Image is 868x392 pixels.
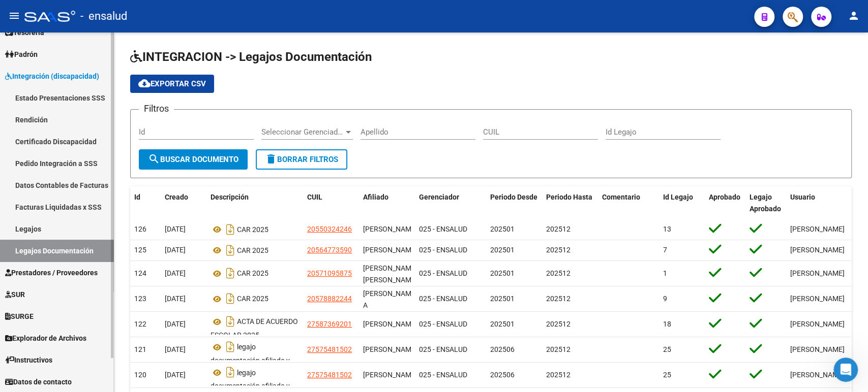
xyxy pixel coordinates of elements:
[134,193,140,201] span: Id
[5,333,86,344] span: Explorador de Archivos
[148,153,160,165] mat-icon: search
[419,269,467,277] span: 025 - ENSALUD
[790,345,845,353] span: [PERSON_NAME]
[490,225,515,233] span: 202501
[663,295,667,303] span: 9
[5,49,38,60] span: Padrón
[5,354,52,366] span: Instructivos
[490,246,515,254] span: 202501
[224,313,237,330] i: Descargar documento
[237,270,268,278] span: CAR 2025
[161,186,206,220] datatable-header-cell: Creado
[165,320,186,328] span: [DATE]
[546,320,571,328] span: 202512
[363,246,417,254] span: RODRIGUEZ TORRES ANDRES
[237,225,268,234] span: CAR 2025
[363,371,417,379] span: MINA HELENA
[8,10,20,22] mat-icon: menu
[165,345,186,353] span: [DATE]
[307,345,352,353] span: 27575481502
[490,345,515,353] span: 202506
[256,149,347,170] button: Borrar Filtros
[134,225,146,233] span: 126
[165,246,186,254] span: [DATE]
[80,5,127,27] span: - ensalud
[848,10,860,22] mat-icon: person
[486,186,542,220] datatable-header-cell: Periodo Desde
[134,246,146,254] span: 125
[211,318,298,340] span: ACTA DE ACUERDO ESCOLAR 2025
[5,376,72,387] span: Datos de contacto
[5,71,99,82] span: Integración (discapacidad)
[663,269,667,277] span: 1
[663,320,671,328] span: 18
[165,295,186,303] span: [DATE]
[790,371,845,379] span: [PERSON_NAME]
[224,339,237,355] i: Descargar documento
[307,295,352,303] span: 20578882244
[363,264,417,284] span: CORREA MATEO VALENTIN
[237,246,268,254] span: CAR 2025
[709,193,740,201] span: Aprobado
[138,79,206,88] span: Exportar CSV
[265,153,277,165] mat-icon: delete
[790,320,845,328] span: [PERSON_NAME]
[134,295,146,303] span: 123
[419,371,467,379] span: 025 - ENSALUD
[546,371,571,379] span: 202512
[663,225,671,233] span: 13
[307,193,322,201] span: CUIL
[546,295,571,303] span: 202512
[546,345,571,353] span: 202512
[134,320,146,328] span: 122
[165,225,186,233] span: [DATE]
[363,225,417,233] span: NEGRO GALEANO, VALENTIN
[419,246,467,254] span: 025 - ENSALUD
[148,155,238,164] span: Buscar Documento
[139,102,174,116] h3: Filtros
[490,371,515,379] span: 202506
[419,193,459,201] span: Gerenciador
[546,225,571,233] span: 202512
[490,295,515,303] span: 202501
[705,186,745,220] datatable-header-cell: Aprobado
[307,246,352,254] span: 20564773590
[206,186,303,220] datatable-header-cell: Descripción
[261,127,344,137] span: Seleccionar Gerenciador
[419,320,467,328] span: 025 - ENSALUD
[663,371,671,379] span: 25
[546,246,571,254] span: 202512
[663,345,671,353] span: 25
[237,295,268,303] span: CAR 2025
[139,149,248,170] button: Buscar Documento
[542,186,598,220] datatable-header-cell: Periodo Hasta
[419,225,467,233] span: 025 - ENSALUD
[790,225,845,233] span: [PERSON_NAME]
[790,193,815,201] span: Usuario
[130,75,214,93] button: Exportar CSV
[790,246,845,254] span: [PERSON_NAME]
[130,50,372,64] span: INTEGRACION -> Legajos Documentación
[833,357,858,382] iframe: Intercom live chat
[663,246,667,254] span: 7
[224,364,237,380] i: Descargar documento
[786,186,867,220] datatable-header-cell: Usuario
[663,193,693,201] span: Id Legajo
[224,265,237,281] i: Descargar documento
[224,242,237,258] i: Descargar documento
[363,193,388,201] span: Afiliado
[359,186,415,220] datatable-header-cell: Afiliado
[415,186,486,220] datatable-header-cell: Gerenciador
[165,193,188,201] span: Creado
[790,269,845,277] span: [PERSON_NAME]
[363,320,417,328] span: BAREIRO SOL
[5,311,34,322] span: SURGE
[211,343,290,376] span: legajo documentación afiliado y prestador
[490,193,537,201] span: Periodo Desde
[134,371,146,379] span: 120
[224,221,237,238] i: Descargar documento
[546,269,571,277] span: 202512
[419,295,467,303] span: 025 - ENSALUD
[165,269,186,277] span: [DATE]
[307,320,352,328] span: 27587369201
